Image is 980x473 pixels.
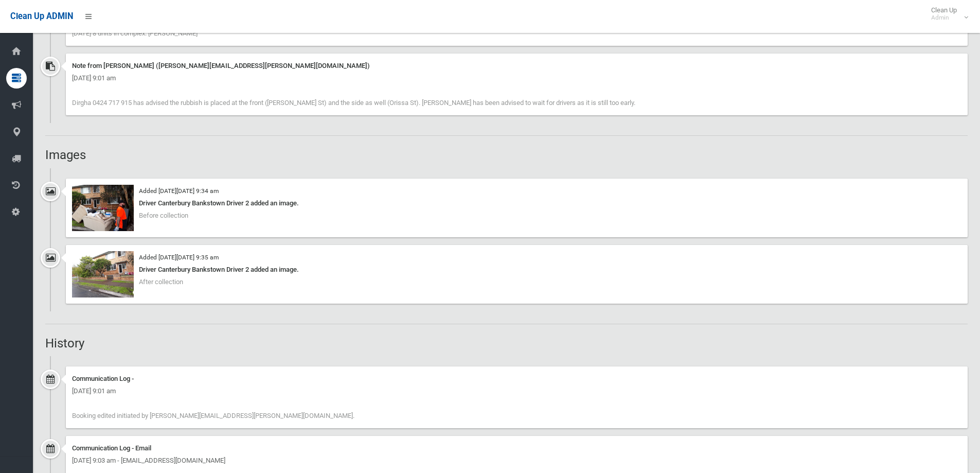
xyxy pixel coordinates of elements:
div: Communication Log - Email [72,442,961,454]
small: Added [DATE][DATE] 9:35 am [139,254,219,261]
span: Clean Up ADMIN [10,11,73,21]
div: [DATE] 9:03 am - [EMAIL_ADDRESS][DOMAIN_NAME] [72,454,961,467]
img: 2025-08-1509.31.364519862649096775765.jpg [72,185,134,231]
div: Communication Log - [72,373,961,385]
div: Driver Canterbury Bankstown Driver 2 added an image. [72,197,961,209]
div: [DATE] 9:01 am [72,385,961,397]
small: Admin [931,14,957,22]
img: 2025-08-1509.34.473147162473419228144.jpg [72,251,134,297]
div: [DATE] 9:01 am [72,72,961,84]
span: Dirgha 0424 717 915 has advised the rubbish is placed at the front ([PERSON_NAME] St) and the sid... [72,99,635,107]
span: Before collection [139,212,188,219]
h2: History [45,337,968,350]
div: Note from [PERSON_NAME] ([PERSON_NAME][EMAIL_ADDRESS][PERSON_NAME][DOMAIN_NAME]) [72,60,961,72]
h2: Images [45,148,968,162]
div: Driver Canterbury Bankstown Driver 2 added an image. [72,264,961,276]
span: [DATE] 8 units in complex. [PERSON_NAME] [72,29,198,37]
span: Booking edited initiated by [PERSON_NAME][EMAIL_ADDRESS][PERSON_NAME][DOMAIN_NAME]. [72,412,354,419]
small: Added [DATE][DATE] 9:34 am [139,187,219,195]
span: Clean Up [926,6,967,22]
span: After collection [139,278,183,286]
